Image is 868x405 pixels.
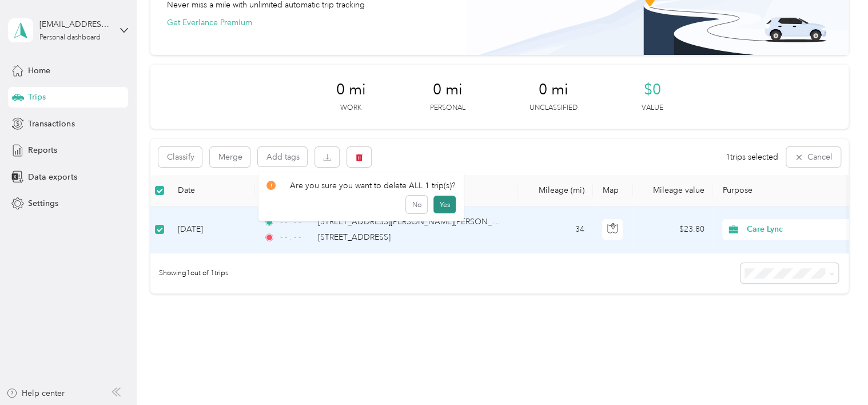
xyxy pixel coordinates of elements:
[28,144,57,156] span: Reports
[747,223,851,236] span: Care Lync
[429,103,465,113] p: Personal
[39,18,111,30] div: [EMAIL_ADDRESS][DOMAIN_NAME]
[28,91,46,103] span: Trips
[28,171,77,183] span: Data exports
[280,231,313,244] span: - - : - -
[210,147,250,167] button: Merge
[786,147,841,167] button: Cancel
[593,175,633,207] th: Map
[517,207,593,253] td: 34
[39,34,101,41] div: Personal dashboard
[280,216,313,228] span: - - : - -
[28,65,50,77] span: Home
[150,268,228,279] span: Showing 1 out of 1 trips
[340,103,361,113] p: Work
[633,207,713,253] td: $23.80
[336,81,365,99] span: 0 mi
[726,151,778,163] span: 1 trips selected
[517,175,593,207] th: Mileage (mi)
[538,81,568,99] span: 0 mi
[318,217,517,227] span: [STREET_ADDRESS][PERSON_NAME][PERSON_NAME]
[633,175,713,207] th: Mileage value
[169,207,254,253] td: [DATE]
[166,17,252,29] button: Get Everlance Premium
[406,196,427,214] button: No
[529,103,577,113] p: Unclassified
[641,103,663,113] p: Value
[6,387,65,399] button: Help center
[28,118,74,130] span: Transactions
[804,341,868,405] iframe: Everlance-gr Chat Button Frame
[318,232,391,242] span: [STREET_ADDRESS]
[258,147,307,166] button: Add tags
[254,175,517,207] th: Locations
[28,197,58,209] span: Settings
[433,196,456,214] button: Yes
[266,180,456,192] div: Are you sure you want to delete ALL 1 trip(s)?
[643,81,660,99] span: $0
[432,81,462,99] span: 0 mi
[169,175,254,207] th: Date
[158,147,202,167] button: Classify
